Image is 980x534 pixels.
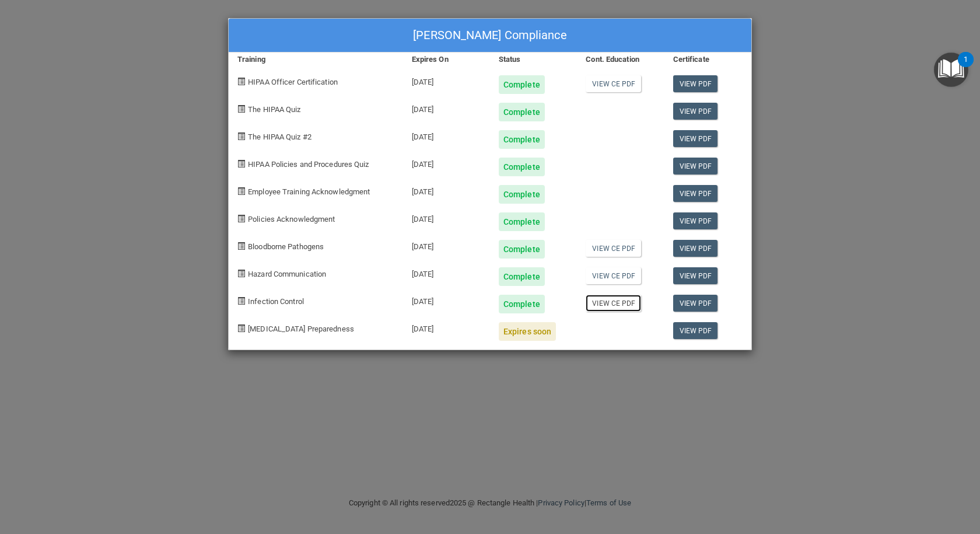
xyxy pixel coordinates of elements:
[403,67,490,94] div: [DATE]
[403,204,490,231] div: [DATE]
[673,212,718,229] a: View PDF
[403,53,490,67] div: Expires On
[673,295,718,312] a: View PDF
[934,53,968,87] button: Open Resource Center, 1 new notification
[673,158,718,174] a: View PDF
[403,121,490,149] div: [DATE]
[248,132,311,141] span: The HIPAA Quiz #2
[499,212,545,231] div: Complete
[964,60,968,75] div: 1
[673,185,718,202] a: View PDF
[499,185,545,204] div: Complete
[229,53,403,67] div: Training
[586,75,641,92] a: View CE PDF
[673,130,718,147] a: View PDF
[248,187,370,196] span: Employee Training Acknowledgment
[673,75,718,92] a: View PDF
[499,103,545,121] div: Complete
[499,130,545,149] div: Complete
[673,240,718,257] a: View PDF
[229,19,751,53] div: [PERSON_NAME] Compliance
[673,322,718,339] a: View PDF
[248,160,369,169] span: HIPAA Policies and Procedures Quiz
[403,176,490,204] div: [DATE]
[673,267,718,284] a: View PDF
[248,78,338,86] span: HIPAA Officer Certification
[499,240,545,259] div: Complete
[664,53,751,67] div: Certificate
[499,158,545,176] div: Complete
[499,295,545,313] div: Complete
[248,242,324,251] span: Bloodborne Pathogens
[403,259,490,286] div: [DATE]
[499,267,545,286] div: Complete
[586,295,641,312] a: View CE PDF
[577,53,664,67] div: Cont. Education
[403,231,490,259] div: [DATE]
[586,267,641,284] a: View CE PDF
[248,270,326,278] span: Hazard Communication
[248,297,304,306] span: Infection Control
[586,240,641,257] a: View CE PDF
[403,286,490,313] div: [DATE]
[490,53,577,67] div: Status
[248,105,300,114] span: The HIPAA Quiz
[499,75,545,94] div: Complete
[248,324,354,333] span: [MEDICAL_DATA] Preparedness
[403,149,490,176] div: [DATE]
[403,313,490,341] div: [DATE]
[248,215,335,224] span: Policies Acknowledgment
[403,94,490,121] div: [DATE]
[673,103,718,120] a: View PDF
[499,322,556,341] div: Expires soon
